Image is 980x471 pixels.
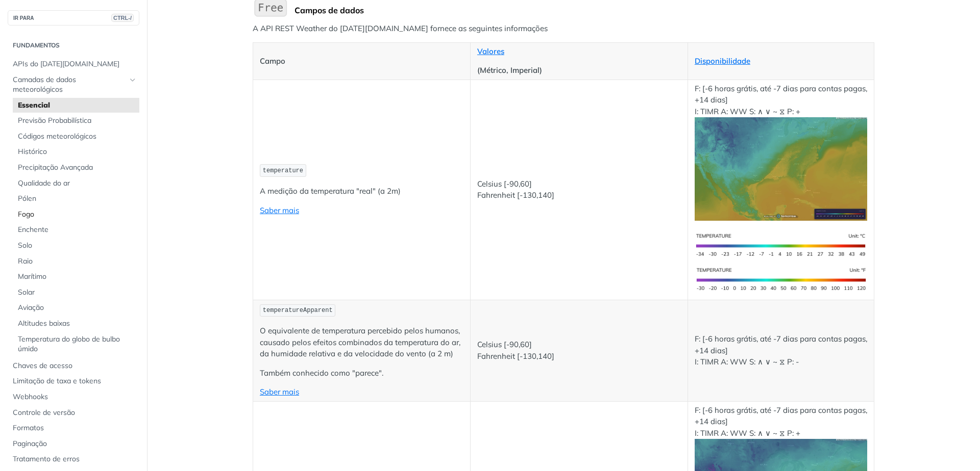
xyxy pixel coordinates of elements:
[18,194,36,203] font: Pólen
[18,178,70,188] font: Qualidade do ar
[695,357,799,367] font: I: TIMR A: WW S: ∧ ∨ ~ ⧖ P: -
[13,332,139,357] a: Temperatura do globo de bulbo úmido
[8,389,139,405] a: Webhooks
[13,129,139,144] a: Códigos meteorológicos
[295,5,364,15] font: Campos de dados
[18,287,35,297] font: Solar
[13,144,139,160] a: Histórico
[695,228,867,263] img: temperatura-si
[13,222,139,238] a: Enchente
[695,334,867,355] font: F: [-6 horas grátis, até -7 dias para contas pagas, +14 dias]
[8,57,139,72] a: APIs do [DATE][DOMAIN_NAME]
[477,46,504,56] a: Valores
[13,269,139,284] a: Marítimo
[477,339,532,349] font: Celsius [-90,60]
[13,113,139,128] a: Previsão Probabilística
[8,405,139,421] a: Controle de versão
[18,272,46,281] font: Marítimo
[477,179,532,189] font: Celsius [-90,60]
[129,76,137,84] button: Mostrar subpáginas para Camadas de Dados Meteorológicos
[695,164,867,173] span: Expandir imagem
[13,285,139,300] a: Solar
[13,361,72,370] font: Chaves de acesso
[695,274,867,283] span: Expandir imagem
[13,392,48,401] font: Webhooks
[18,100,50,110] font: Essencial
[260,326,460,358] font: O equivalente de temperatura percebido pelos humanos, causado pelos efeitos combinados da tempera...
[13,408,75,417] font: Controle de versão
[695,263,867,297] img: temperatura-nos
[13,191,139,206] a: Pólen
[8,374,139,389] a: Limitação de taxa e tokens
[253,23,548,33] font: A API REST Weather do [DATE][DOMAIN_NAME] fornece as seguintes informações
[695,56,750,66] a: Disponibilidade
[260,186,401,196] font: A medição da temperatura "real" (a 2m)
[113,15,132,21] font: CTRL-/
[18,319,70,328] font: Altitudes baixas
[18,303,44,312] font: Aviação
[13,160,139,175] a: Precipitação Avançada
[18,225,48,234] font: Enchente
[477,65,542,75] font: (Métrico, Imperial)
[13,454,80,463] font: Tratamento de erros
[18,163,93,172] font: Precipitação Avançada
[13,176,139,191] a: Qualidade do ar
[13,75,76,94] font: Camadas de dados meteorológicos
[13,423,44,432] font: Formatos
[13,238,139,253] a: Solo
[695,428,800,438] font: I: TIMR A: WW S: ∧ ∨ ~ ⧖ P: +
[8,452,139,467] a: Tratamento de erros
[18,147,47,156] font: Histórico
[8,72,139,97] a: Camadas de dados meteorológicosMostrar subpáginas para Camadas de Dados Meteorológicos
[695,405,867,427] font: F: [-6 horas grátis, até -7 dias para contas pagas, +14 dias]
[18,241,32,250] font: Solo
[13,316,139,331] a: Altitudes baixas
[13,376,101,385] font: Limitação de taxa e tokens
[13,98,139,113] a: Essencial
[8,358,139,374] a: Chaves de acesso
[18,210,34,219] font: Fogo
[260,368,383,378] font: Também conhecido como "parece".
[260,56,285,66] font: Campo
[260,205,299,215] a: Saber mais
[8,10,139,25] button: IR PARACTRL-/
[695,240,867,249] span: Expandir imagem
[13,59,119,68] font: APIs do [DATE][DOMAIN_NAME]
[13,41,60,49] font: Fundamentos
[18,334,120,354] font: Temperatura do globo de bulbo úmido
[695,107,800,116] font: I: TIMR A: WW S: ∧ ∨ ~ ⧖ P: +
[263,167,303,174] span: temperature
[8,421,139,436] a: Formatos
[8,436,139,452] a: Paginação
[260,387,299,397] a: Saber mais
[13,207,139,222] a: Fogo
[13,254,139,269] a: Raio
[18,116,91,125] font: Previsão Probabilística
[695,84,867,105] font: F: [-6 horas grátis, até -7 dias para contas pagas, +14 dias]
[477,190,554,200] font: Fahrenheit [-130,140]
[13,300,139,316] a: Aviação
[18,132,96,141] font: Códigos meteorológicos
[477,351,554,361] font: Fahrenheit [-130,140]
[263,307,333,314] span: temperatureApparent
[18,256,33,266] font: Raio
[13,15,34,21] font: IR PARA
[695,117,867,221] img: temperatura
[13,439,47,448] font: Paginação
